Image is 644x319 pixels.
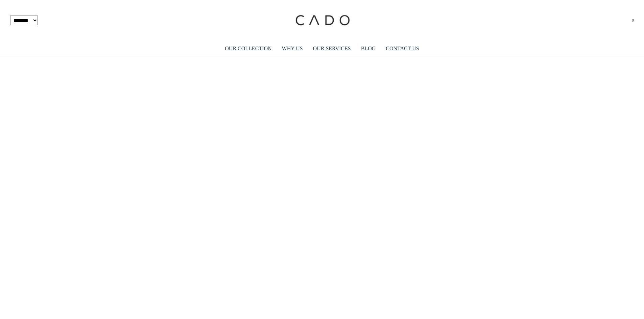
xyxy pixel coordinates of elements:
[313,41,351,56] a: OUR SERVICES
[361,41,376,56] a: BLOG
[632,18,634,23] span: 0
[386,41,419,56] a: CONTACT US
[617,21,621,22] button: Open search bar
[225,41,271,56] a: OUR COLLECTION
[293,5,351,36] img: cadogifting
[631,17,634,24] a: 0
[282,41,303,56] a: WHY US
